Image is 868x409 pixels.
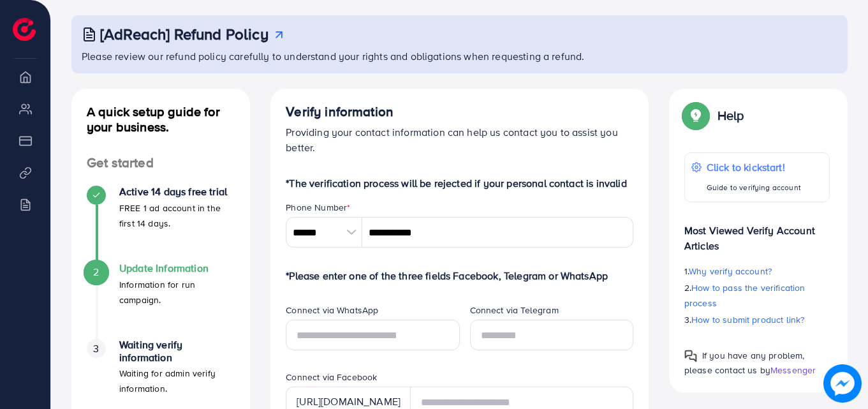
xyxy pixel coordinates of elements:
span: Messenger [770,364,816,376]
span: Why verify account? [689,265,772,278]
h3: [AdReach] Refund Policy [100,25,268,43]
h4: Waiting verify information [119,339,235,363]
h4: Get started [71,155,250,171]
p: Providing your contact information can help us contact you to assist you better. [286,124,633,155]
span: 3 [93,341,99,356]
li: Update Information [71,262,250,339]
p: Guide to verifying account [707,180,801,195]
h4: Verify information [286,104,633,120]
p: Information for run campaign. [119,277,235,308]
p: Click to kickstart! [707,160,801,175]
p: *The verification process will be rejected if your personal contact is invalid [286,175,633,191]
span: 2 [93,265,99,279]
label: Connect via Facebook [286,371,377,383]
h4: Active 14 days free trial [119,186,235,198]
img: Popup guide [684,104,707,127]
p: 3. [684,312,830,327]
p: 1. [684,264,830,279]
img: Popup guide [684,350,697,362]
span: If you have any problem, please contact us by [684,349,805,376]
p: *Please enter one of the three fields Facebook, Telegram or WhatsApp [286,268,633,283]
p: Most Viewed Verify Account Articles [684,212,830,253]
p: Help [717,108,744,123]
span: How to submit product link? [691,313,804,326]
span: How to pass the verification process [684,281,805,309]
img: image [823,364,862,403]
label: Phone Number [286,201,350,214]
label: Connect via Telegram [470,304,559,316]
p: FREE 1 ad account in the first 14 days. [119,200,235,231]
p: Waiting for admin verify information. [119,366,235,396]
li: Active 14 days free trial [71,186,250,262]
label: Connect via WhatsApp [286,304,378,316]
img: logo [13,18,36,41]
h4: Update Information [119,262,235,274]
p: Please review our refund policy carefully to understand your rights and obligations when requesti... [82,48,840,64]
p: 2. [684,280,830,311]
h4: A quick setup guide for your business. [71,104,250,135]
